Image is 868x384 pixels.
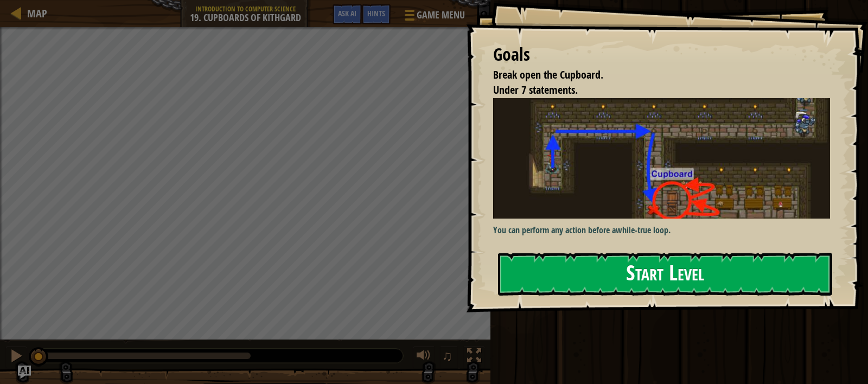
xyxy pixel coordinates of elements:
[480,82,827,98] li: Under 7 statements.
[417,8,465,22] span: Game Menu
[413,346,435,368] button: Adjust volume
[396,4,471,30] button: Game Menu
[493,224,830,236] p: You can perform any action before a .
[493,82,578,97] span: Under 7 statements.
[616,224,668,236] strong: while-true loop
[338,8,356,18] span: Ask AI
[5,346,27,368] button: ⌘ + P: Pause
[27,6,47,21] span: Map
[480,67,827,83] li: Break open the Cupboard.
[22,6,47,21] a: Map
[18,366,31,379] button: Ask AI
[442,348,453,364] span: ♫
[493,42,830,67] div: Goals
[493,98,830,219] img: Cupboards of kithgard
[493,67,603,82] span: Break open the Cupboard.
[498,253,832,296] button: Start Level
[367,8,385,18] span: Hints
[463,346,485,368] button: Toggle fullscreen
[440,346,458,368] button: ♫
[333,4,362,24] button: Ask AI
